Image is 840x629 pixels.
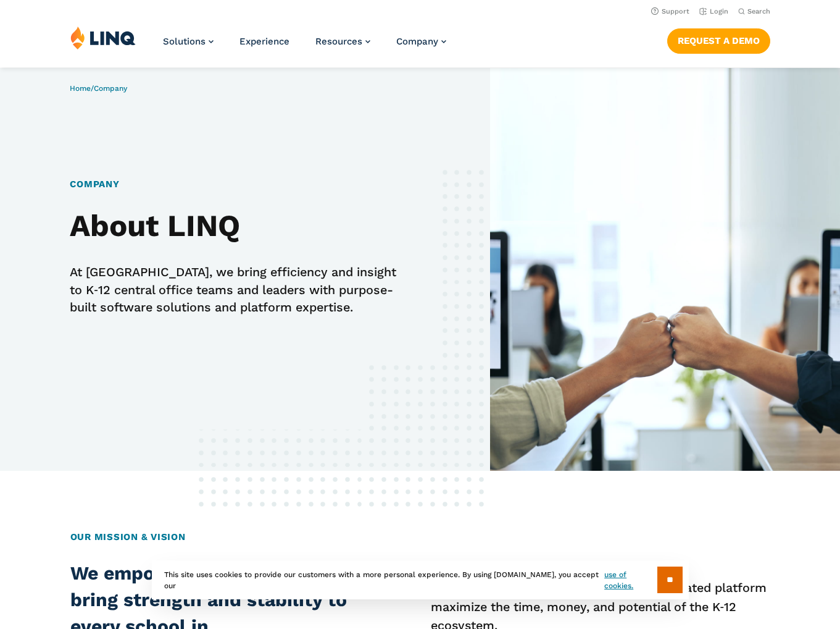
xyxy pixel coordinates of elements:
[163,36,214,47] a: Solutions
[667,26,770,53] nav: Button Navigation
[70,26,136,49] img: LINQ | K‑12 Software
[315,36,362,47] span: Resources
[70,177,401,192] h1: Company
[163,26,446,67] nav: Primary Navigation
[396,36,438,47] span: Company
[604,569,657,591] a: use of cookies.
[239,36,289,47] a: Experience
[747,7,770,15] span: Search
[70,530,770,544] h2: Our Mission & Vision
[70,208,401,243] h2: About LINQ
[738,7,770,16] button: Open Search Bar
[699,7,728,15] a: Login
[70,84,127,93] span: /
[667,28,770,53] a: Request a Demo
[152,560,689,599] div: This site uses cookies to provide our customers with a more personal experience. By using [DOMAIN...
[70,264,401,316] p: At [GEOGRAPHIC_DATA], we bring efficiency and insight to K‑12 central office teams and leaders wi...
[94,84,127,93] span: Company
[315,36,370,47] a: Resources
[490,68,840,471] img: About Banner
[396,36,446,47] a: Company
[651,7,689,15] a: Support
[163,36,206,47] span: Solutions
[70,84,91,93] a: Home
